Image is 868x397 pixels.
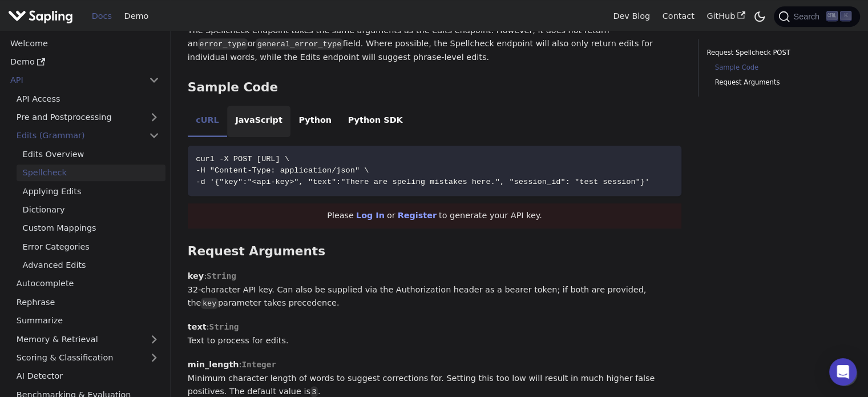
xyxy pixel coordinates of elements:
a: Scoring & Classification [10,350,165,366]
span: -H "Content-Type: application/json" \ [196,166,369,175]
code: general_error_type [256,38,342,50]
a: Pre and Postprocessing [10,109,165,126]
a: Custom Mappings [17,220,165,236]
strong: min_length [188,360,239,369]
span: String [207,271,236,280]
button: Search (Ctrl+K) [774,6,859,27]
a: Advanced Edits [17,257,165,274]
a: Docs [86,7,118,25]
code: key [201,298,217,309]
a: GitHub [700,7,751,25]
span: Integer [241,360,276,369]
a: Dev Blog [607,7,656,25]
button: Switch between dark and light mode (currently dark mode) [752,8,768,25]
a: Sapling.ai [8,8,77,25]
a: Log In [356,211,385,220]
a: Summarize [10,312,165,329]
a: Request Spellcheck POST [706,47,847,58]
p: : 32-character API key. Can also be supplied via the Authorization header as a bearer token; if b... [188,270,681,310]
a: Edits (Grammar) [10,127,165,144]
p: : Text to process for edits. [188,320,681,348]
a: Register [398,211,437,220]
img: Sapling.ai [8,8,73,25]
a: Applying Edits [17,183,165,199]
button: Collapse sidebar category 'API' [143,72,165,89]
span: Search [790,12,826,21]
a: Rephrase [10,294,165,310]
a: Contact [656,7,701,25]
li: Python SDK [340,106,411,138]
a: AI Detector [10,368,165,384]
strong: text [188,322,207,331]
a: Demo [4,54,165,70]
p: The Spellcheck endpoint takes the same arguments as the edits endpoint. However, it does not retu... [188,24,681,65]
li: Python [290,106,340,138]
a: API Access [10,90,165,107]
a: Memory & Retrieval [10,331,165,347]
a: Edits Overview [17,146,165,162]
h3: Request Arguments [188,244,681,259]
a: Dictionary [17,202,165,218]
a: Autocomplete [10,275,165,292]
a: API [4,72,143,89]
li: cURL [188,106,227,138]
span: String [209,322,239,331]
a: Error Categories [17,238,165,255]
span: -d '{"key":"<api-key>", "text":"There are speling mistakes here.", "session_id": "test session"}' [196,178,649,186]
div: Please or to generate your API key. [188,203,681,228]
a: Demo [118,7,155,25]
code: error_type [198,38,248,50]
li: JavaScript [227,106,290,138]
kbd: K [840,11,851,21]
a: Welcome [4,35,165,51]
h3: Sample Code [188,80,681,95]
span: curl -X POST [URL] \ [196,155,289,163]
a: Spellcheck [17,165,165,181]
strong: key [188,271,204,280]
a: Request Arguments [715,77,843,88]
div: Open Intercom Messenger [829,358,857,386]
a: Sample Code [715,62,843,73]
